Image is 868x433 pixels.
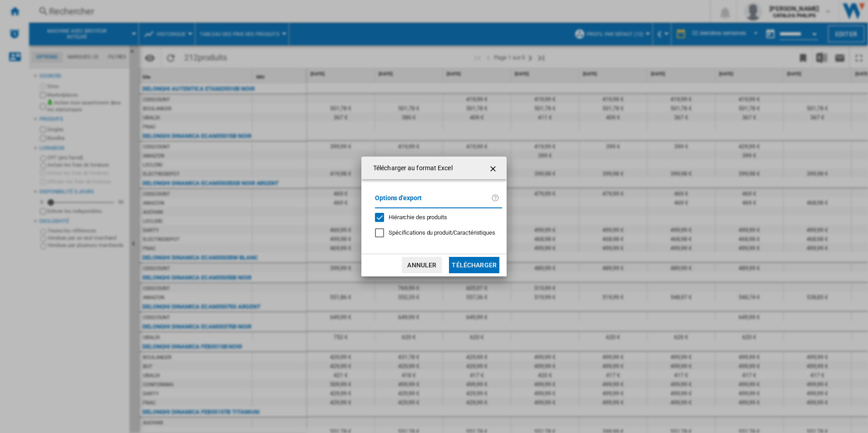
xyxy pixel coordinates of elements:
[389,229,495,236] span: Spécifications du produit/Caractéristiques
[389,229,495,237] div: S'applique uniquement à la vision catégorie
[389,214,447,221] span: Hiérarchie des produits
[375,193,491,210] label: Options d'export
[485,159,503,177] button: getI18NText('BUTTONS.CLOSE_DIALOG')
[488,163,499,174] ng-md-icon: getI18NText('BUTTONS.CLOSE_DIALOG')
[375,213,495,221] md-checkbox: Hiérarchie des produits
[449,257,499,273] button: Télécharger
[402,257,442,273] button: Annuler
[369,164,453,173] h4: Télécharger au format Excel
